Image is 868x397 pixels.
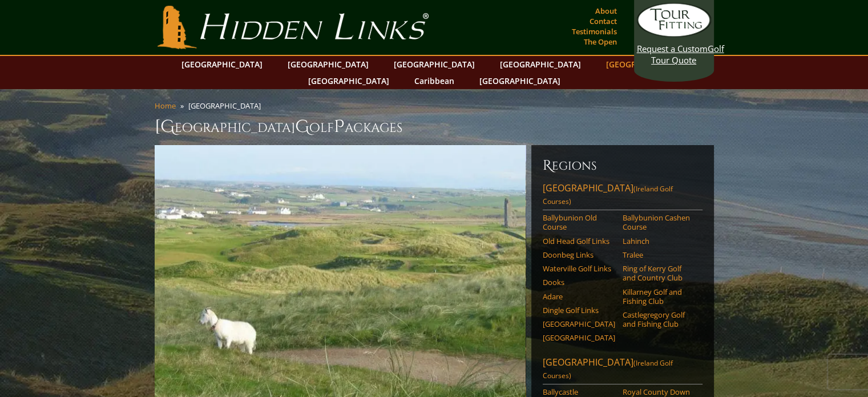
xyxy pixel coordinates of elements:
a: Adare [543,292,615,301]
a: Old Head Golf Links [543,236,615,246]
span: G [295,115,309,138]
a: [GEOGRAPHIC_DATA](Ireland Golf Courses) [543,182,703,210]
h1: [GEOGRAPHIC_DATA] olf ackages [155,115,714,138]
a: Request a CustomGolf Tour Quote [637,3,711,66]
a: Waterville Golf Links [543,264,615,273]
a: Tralee [623,250,695,259]
a: [GEOGRAPHIC_DATA] [282,56,374,73]
a: Ballybunion Cashen Course [623,213,695,232]
a: About [592,3,620,19]
a: [GEOGRAPHIC_DATA] [176,56,268,73]
a: Royal County Down [623,387,695,396]
span: (Ireland Golf Courses) [543,184,673,206]
a: Doonbeg Links [543,250,615,259]
li: [GEOGRAPHIC_DATA] [188,101,265,111]
a: [GEOGRAPHIC_DATA] [302,73,395,89]
span: (Ireland Golf Courses) [543,358,673,380]
a: Dingle Golf Links [543,306,615,315]
a: [GEOGRAPHIC_DATA](Ireland Golf Courses) [543,356,703,384]
a: Dooks [543,278,615,287]
a: [GEOGRAPHIC_DATA] [388,56,481,73]
a: Caribbean [409,73,460,89]
a: The Open [581,34,620,50]
a: Castlegregory Golf and Fishing Club [623,310,695,329]
a: Home [155,101,176,111]
a: Contact [587,13,620,29]
a: Killarney Golf and Fishing Club [623,287,695,306]
a: Ring of Kerry Golf and Country Club [623,264,695,283]
a: Testimonials [569,23,620,39]
a: [GEOGRAPHIC_DATA] [474,73,566,89]
a: [GEOGRAPHIC_DATA] [494,56,587,73]
span: Request a Custom [637,43,708,54]
a: [GEOGRAPHIC_DATA] [543,319,615,328]
span: P [334,115,345,138]
a: Ballybunion Old Course [543,213,615,232]
a: Ballycastle [543,387,615,396]
a: [GEOGRAPHIC_DATA] [543,333,615,342]
a: [GEOGRAPHIC_DATA] [600,56,693,73]
a: Lahinch [623,236,695,246]
h6: Regions [543,157,703,175]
